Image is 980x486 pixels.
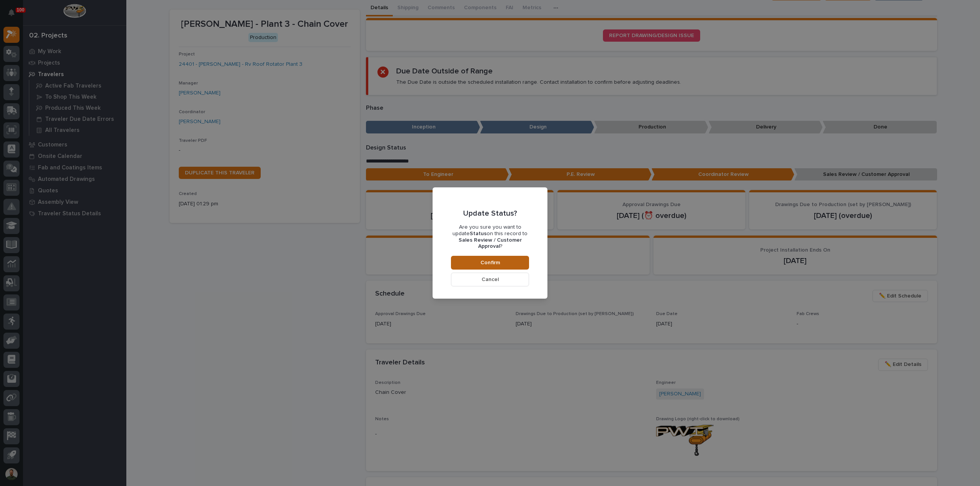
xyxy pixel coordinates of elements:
button: Confirm [451,256,529,270]
button: Cancel [451,273,529,286]
span: Cancel [482,276,499,283]
b: Status [470,231,487,236]
p: Are you sure you want to update on this record to ? [451,224,529,250]
p: Update Status? [463,209,517,218]
b: Sales Review / Customer Approval [459,237,522,249]
span: Confirm [480,259,500,266]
